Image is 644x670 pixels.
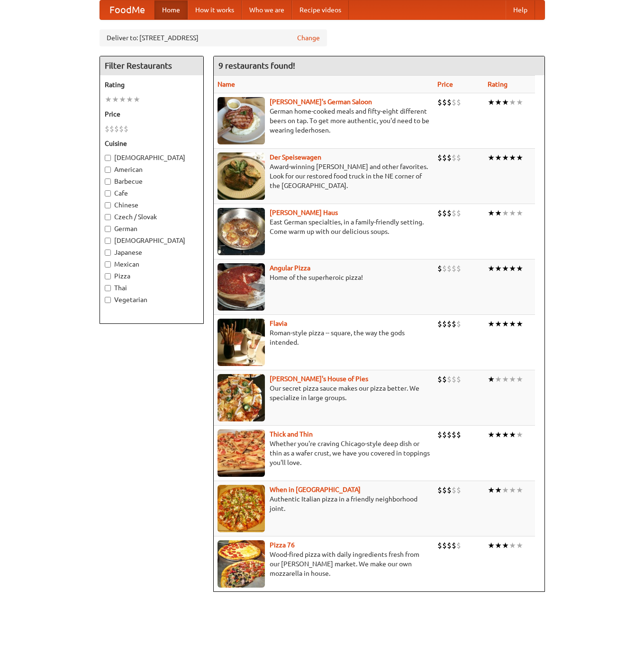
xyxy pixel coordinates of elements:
li: $ [437,319,442,329]
li: $ [119,124,124,134]
li: ★ [502,429,509,440]
li: $ [447,429,452,440]
a: Der Speisewagen [270,153,321,161]
li: $ [447,319,452,329]
li: $ [442,374,447,384]
li: ★ [502,152,509,163]
li: $ [437,429,442,440]
li: $ [452,152,456,163]
li: ★ [509,152,516,163]
li: ★ [488,152,495,163]
li: $ [437,152,442,163]
a: [PERSON_NAME]'s House of Pies [270,375,368,383]
li: ★ [516,540,523,551]
li: $ [456,97,461,107]
li: ★ [126,94,133,105]
li: $ [437,540,442,551]
input: Barbecue [105,179,111,185]
img: angular.jpg [218,263,265,311]
li: ★ [112,94,119,105]
li: ★ [502,208,509,218]
input: Thai [105,285,111,291]
li: $ [442,485,447,495]
label: Thai [105,283,199,293]
li: ★ [502,97,509,107]
li: $ [442,319,447,329]
b: Flavia [270,320,287,327]
li: $ [456,319,461,329]
li: $ [452,374,456,384]
a: Thick and Thin [270,430,313,438]
a: Angular Pizza [270,264,310,272]
h5: Cuisine [105,139,199,148]
li: ★ [495,429,502,440]
input: Cafe [105,190,111,197]
h4: Filter Restaurants [100,56,203,75]
li: $ [456,152,461,163]
input: German [105,226,111,232]
a: How it works [188,0,242,19]
li: $ [437,263,442,274]
label: Czech / Slovak [105,212,199,222]
a: Name [218,80,235,88]
input: [DEMOGRAPHIC_DATA] [105,155,111,161]
label: [DEMOGRAPHIC_DATA] [105,236,199,245]
li: $ [442,208,447,218]
li: ★ [495,152,502,163]
b: When in [GEOGRAPHIC_DATA] [270,486,361,493]
p: Award-winning [PERSON_NAME] and other favorites. Look for our restored food truck in the NE corne... [218,162,430,190]
p: Wood-fired pizza with daily ingredients fresh from our [PERSON_NAME] market. We make our own mozz... [218,550,430,578]
img: esthers.jpg [218,97,265,144]
li: ★ [516,374,523,384]
li: $ [452,263,456,274]
p: Our secret pizza sauce makes our pizza better. We specialize in large groups. [218,384,430,402]
a: Recipe videos [292,0,349,19]
a: Who we are [242,0,292,19]
a: FoodMe [100,0,154,19]
li: ★ [488,429,495,440]
img: flavia.jpg [218,319,265,366]
li: ★ [516,97,523,107]
label: Chinese [105,200,199,210]
p: East German specialties, in a family-friendly setting. Come warm up with our delicious soups. [218,217,430,236]
li: $ [442,152,447,163]
img: speisewagen.jpg [218,152,265,200]
li: ★ [502,485,509,495]
p: German home-cooked meals and fifty-eight different beers on tap. To get more authentic, you'd nee... [218,107,430,135]
li: $ [442,97,447,107]
h5: Price [105,109,199,119]
a: [PERSON_NAME] Haus [270,209,338,216]
li: $ [447,485,452,495]
li: $ [447,540,452,551]
li: ★ [119,94,126,105]
li: ★ [516,429,523,440]
li: ★ [509,97,516,107]
input: Mexican [105,261,111,268]
li: ★ [495,97,502,107]
li: $ [452,319,456,329]
li: $ [456,263,461,274]
li: ★ [488,319,495,329]
li: $ [447,152,452,163]
li: ★ [509,540,516,551]
li: $ [124,124,128,134]
li: $ [452,97,456,107]
li: $ [442,429,447,440]
input: Vegetarian [105,297,111,303]
li: ★ [495,485,502,495]
a: Price [437,80,453,88]
img: pizza76.jpg [218,540,265,588]
p: Whether you're craving Chicago-style deep dish or thin as a wafer crust, we have you covered in t... [218,439,430,467]
li: $ [447,374,452,384]
h5: Rating [105,80,199,89]
li: $ [437,208,442,218]
li: ★ [502,540,509,551]
li: ★ [488,208,495,218]
li: $ [109,124,114,134]
p: Authentic Italian pizza in a friendly neighborhood joint. [218,494,430,513]
li: ★ [488,374,495,384]
li: ★ [502,374,509,384]
label: Mexican [105,259,199,269]
li: ★ [488,97,495,107]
